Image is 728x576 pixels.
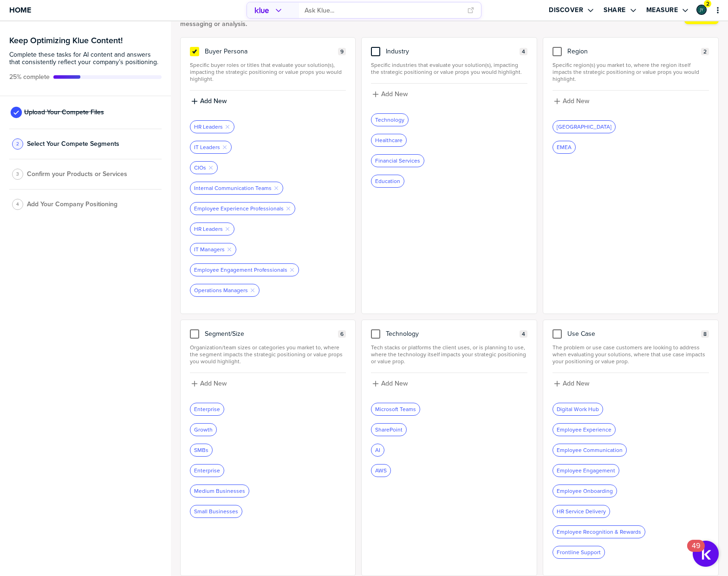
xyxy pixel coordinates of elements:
[190,344,346,365] span: Organization/team sizes or categories you market to, where the segment impacts the strategic posi...
[9,6,31,14] span: Home
[552,62,709,83] span: Specific region(s) you market to, where the region itself impacts the strategic positioning or va...
[9,73,50,81] span: Active
[200,97,227,105] label: Add New
[604,6,626,14] label: Share
[250,288,255,293] button: Remove Tag
[371,379,527,389] button: Add New
[386,48,409,55] span: Industry
[200,380,227,388] label: Add New
[305,3,462,18] input: Ask Klue...
[696,5,707,15] div: Jamie Yan
[549,6,583,14] label: Discover
[522,331,525,338] span: 4
[706,0,709,7] span: 2
[27,140,119,148] span: Select Your Compete Segments
[205,48,247,55] span: Buyer Persona
[16,140,19,147] span: 2
[27,170,127,178] span: Confirm your Products or Services
[208,165,214,170] button: Remove Tag
[697,6,706,14] img: 4cef9f571b64c07beecae81143894a89-sml.png
[692,546,700,558] div: 49
[567,48,588,55] span: Region
[703,331,707,338] span: 8
[289,267,295,273] button: Remove Tag
[522,48,525,55] span: 4
[227,247,232,252] button: Remove Tag
[693,541,719,567] button: Open Resource Center, 49 new notifications
[190,379,346,389] button: Add New
[552,379,709,389] button: Add New
[340,331,344,338] span: 6
[552,96,709,106] button: Add New
[371,89,527,99] button: Add New
[222,144,227,150] button: Remove Tag
[552,344,709,365] span: The problem or use case customers are looking to address when evaluating your solutions, where th...
[381,90,408,98] label: Add New
[340,48,344,55] span: 9
[371,344,527,365] span: Tech stacks or platforms the client uses, or is planning to use, where the technology itself impa...
[273,185,279,191] button: Remove Tag
[180,13,633,28] span: Select and confirm the individual values. These should reflect buyer or deal characteristics that...
[563,97,589,105] label: Add New
[703,48,707,55] span: 2
[190,96,346,106] button: Add New
[371,62,527,76] span: Specific industries that evaluate your solution(s), impacting the strategic positioning or value ...
[27,201,117,208] span: Add Your Company Positioning
[9,51,162,66] span: Complete these tasks for AI content and answers that consistently reflect your company’s position...
[563,380,589,388] label: Add New
[386,330,419,338] span: Technology
[205,330,244,338] span: Segment/Size
[24,109,104,116] span: Upload Your Compete Files
[381,380,408,388] label: Add New
[286,206,291,211] button: Remove Tag
[225,226,230,232] button: Remove Tag
[9,36,162,45] h3: Keep Optimizing Klue Content!
[190,62,346,83] span: Specific buyer roles or titles that evaluate your solution(s), impacting the strategic positionin...
[695,4,708,16] a: Edit Profile
[16,170,19,177] span: 3
[225,124,230,130] button: Remove Tag
[567,330,595,338] span: Use Case
[646,6,678,14] label: Measure
[16,201,19,208] span: 4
